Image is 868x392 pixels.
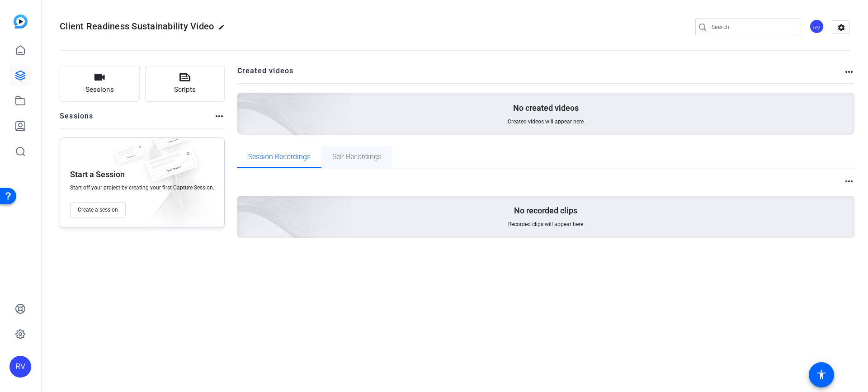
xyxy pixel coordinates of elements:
[60,21,214,32] span: Client Readiness Sustainability Video
[110,143,151,170] img: fake-session.png
[514,205,577,216] p: No recorded clips
[132,135,220,232] img: embarkstudio-empty-session.png
[138,147,206,192] img: fake-session.png
[60,111,94,128] h2: Sessions
[809,19,824,34] div: RV
[816,369,827,380] mat-icon: accessibility
[508,221,583,228] span: Recorded clips will appear here
[237,66,844,83] h2: Created videos
[218,24,229,35] mat-icon: edit
[70,169,125,180] p: Start a Session
[809,19,825,35] ngx-avatar: Rebecca Vokolos
[508,118,584,125] span: Created videos will appear here
[14,14,28,28] img: blue-gradient.svg
[844,66,854,77] mat-icon: more_horiz
[513,103,579,113] p: No created videos
[85,85,114,95] span: Sessions
[70,202,126,217] button: Create a session
[174,85,196,95] span: Scripts
[145,66,225,102] button: Scripts
[844,176,854,187] mat-icon: more_horiz
[147,124,197,157] img: fake-session.png
[9,356,31,378] div: RV
[214,111,225,122] mat-icon: more_horiz
[832,21,850,34] mat-icon: settings
[712,22,793,33] input: Search
[248,153,311,161] span: Session Recordings
[136,106,352,302] img: embarkstudio-empty-session.png
[70,184,214,191] span: Start off your project by creating your first Capture Session.
[60,66,140,102] button: Sessions
[136,3,352,199] img: Creted videos background
[78,206,118,213] span: Create a session
[332,153,382,161] span: Self Recordings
